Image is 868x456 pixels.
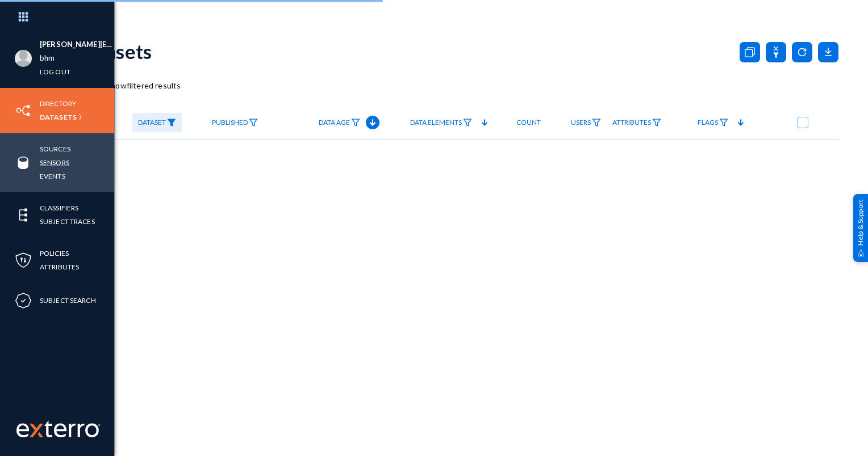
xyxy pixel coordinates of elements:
img: blank-profile-picture.png [15,50,32,67]
a: Published [206,113,264,133]
img: icon-policies.svg [15,252,32,269]
a: Subject Search [40,294,96,307]
span: Users [571,119,591,126]
a: Log out [40,65,70,78]
img: exterro-work-mark.svg [16,420,101,437]
img: icon-filter.svg [652,119,661,126]
img: icon-filter.svg [592,119,601,126]
a: Sensors [40,156,69,169]
img: icon-filter.svg [351,119,360,126]
img: icon-filter.svg [719,119,728,126]
a: Data Age [313,113,366,133]
a: Policies [40,247,69,260]
a: Users [565,113,607,133]
a: Sources [40,142,70,155]
a: Subject Traces [40,215,95,228]
img: app launcher [6,5,40,29]
a: Dataset [132,113,182,133]
span: Show filtered results [78,81,181,90]
a: Datasets [40,111,77,124]
img: help_support.svg [857,249,865,256]
span: Published [212,119,248,126]
a: Flags [692,113,734,133]
span: Data Elements [410,119,462,126]
span: Attributes [612,119,651,126]
a: bhm [40,52,55,65]
img: icon-sources.svg [15,154,32,171]
span: Data Age [319,119,350,126]
img: icon-inventory.svg [15,102,32,119]
a: Events [40,170,65,183]
a: Data Elements [404,113,478,133]
a: Classifiers [40,201,78,214]
a: Attributes [40,260,79,273]
span: Flags [698,119,718,126]
img: icon-elements.svg [15,206,32,223]
span: Dataset [138,119,166,126]
img: icon-filter-filled.svg [167,119,176,126]
img: icon-filter.svg [249,119,258,126]
div: Help & Support [853,194,868,262]
a: Attributes [607,113,667,133]
a: Directory [40,97,76,110]
li: [PERSON_NAME][EMAIL_ADDRESS][PERSON_NAME][DOMAIN_NAME] [40,38,114,52]
img: icon-filter.svg [463,119,472,126]
img: icon-compliance.svg [15,292,32,309]
span: Count [516,119,541,126]
img: exterro-logo.svg [30,424,43,437]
